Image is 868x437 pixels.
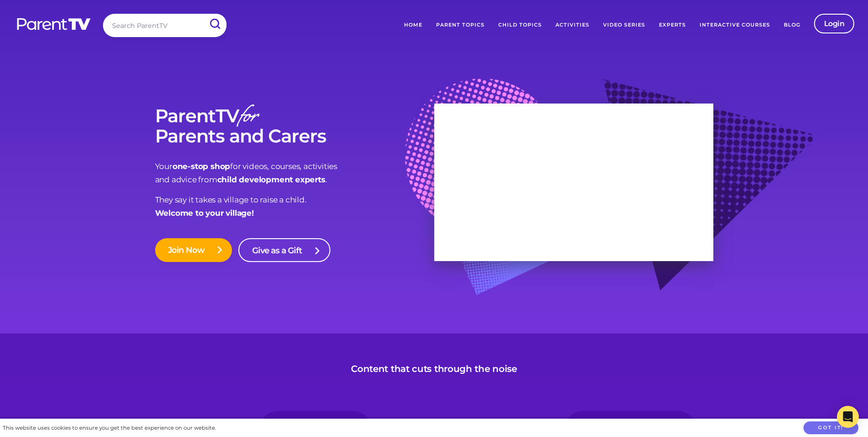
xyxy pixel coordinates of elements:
h3: Content that cuts through the noise [351,363,517,374]
div: Open Intercom Messenger [837,406,859,428]
a: Blog [777,14,807,37]
a: Home [397,14,429,37]
em: for [239,98,258,138]
button: Got it! [803,421,858,435]
strong: Welcome to your village! [155,208,254,218]
input: Search ParentTV [103,14,226,37]
a: Interactive Courses [693,14,777,37]
strong: child development experts [217,175,325,184]
a: Give as a Gift [238,238,330,262]
a: Child Topics [491,14,549,37]
h1: ParentTV Parents and Carers [155,106,434,146]
a: Join Now [155,238,232,262]
a: Experts [652,14,693,37]
img: parenttv-logo-white.4c85aaf.svg [16,17,92,31]
strong: one-stop shop [173,162,230,171]
p: They say it takes a village to raise a child. [155,193,434,220]
a: Video Series [596,14,652,37]
input: Submit [203,14,226,34]
p: Your for videos, courses, activities and advice from . [155,160,434,186]
img: bg-graphic.baf108b.png [405,78,817,317]
a: Parent Topics [429,14,491,37]
div: This website uses cookies to ensure you get the best experience on our website. [3,423,216,433]
a: Login [814,14,855,33]
a: Activities [549,14,596,37]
